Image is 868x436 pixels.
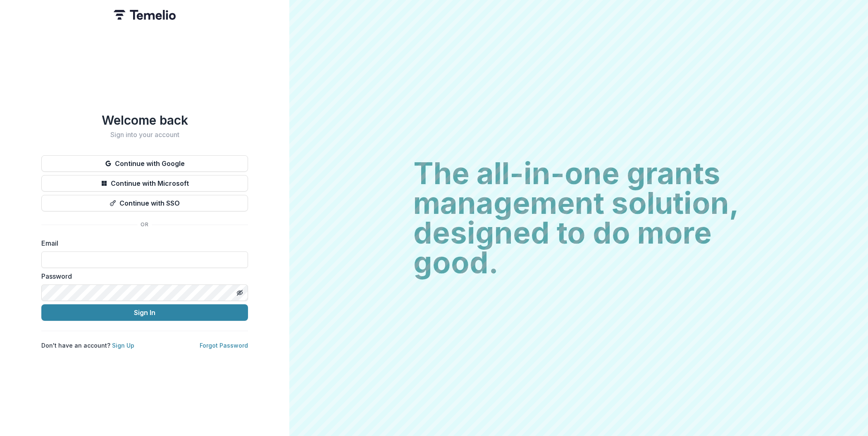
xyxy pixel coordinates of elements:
button: Continue with Microsoft [41,175,248,192]
h2: Sign into your account [41,131,248,139]
button: Continue with SSO [41,195,248,211]
p: Don't have an account? [41,341,134,350]
img: Temelio [114,10,176,20]
a: Sign Up [112,342,134,349]
button: Continue with Google [41,155,248,172]
a: Forgot Password [200,342,248,349]
label: Password [41,271,243,281]
label: Email [41,238,243,248]
button: Toggle password visibility [233,286,246,299]
button: Sign In [41,304,248,321]
h1: Welcome back [41,113,248,128]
